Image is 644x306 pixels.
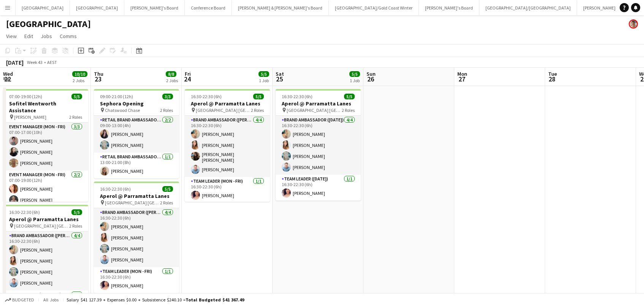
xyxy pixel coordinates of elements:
[16,0,70,15] button: [GEOGRAPHIC_DATA]
[124,0,185,15] button: [PERSON_NAME]'s Board
[4,296,35,304] button: Budgeted
[94,182,179,293] app-job-card: 16:30-22:30 (6h)5/5Aperol @ Parramatta Lanes [GEOGRAPHIC_DATA] [GEOGRAPHIC_DATA]2 RolesBrand Amba...
[276,175,361,201] app-card-role: Team Leader ([DATE])1/116:30-22:30 (6h)[PERSON_NAME]
[185,100,270,107] h3: Aperol @ Parramatta Lanes
[60,33,77,40] span: Comms
[3,171,88,207] app-card-role: Event Manager (Mon - Fri)2/207:00-19:00 (12h)[PERSON_NAME][PERSON_NAME]
[3,123,88,171] app-card-role: Event Manager (Mon - Fri)3/307:00-17:00 (10h)[PERSON_NAME][PERSON_NAME][PERSON_NAME]
[349,71,360,77] span: 5/5
[162,186,173,192] span: 5/5
[24,33,33,40] span: Edit
[160,200,173,206] span: 2 Roles
[21,31,36,41] a: Edit
[366,70,376,77] span: Sun
[259,78,269,83] div: 1 Job
[94,89,179,178] app-job-card: 09:00-21:00 (12h)3/3Sephora Opening Chatswood Chase2 RolesRETAIL Brand Ambassador (Mon - Fri)2/20...
[105,200,160,206] span: [GEOGRAPHIC_DATA] [GEOGRAPHIC_DATA]
[160,107,173,113] span: 2 Roles
[100,186,131,192] span: 16:30-22:30 (6h)
[42,297,60,303] span: All jobs
[185,89,270,202] app-job-card: 16:30-22:30 (6h)5/5Aperol @ Parramatta Lanes [GEOGRAPHIC_DATA] [GEOGRAPHIC_DATA]2 RolesBrand Amba...
[350,78,360,83] div: 1 Job
[2,75,13,83] span: 22
[3,70,13,77] span: Wed
[185,0,232,15] button: Conference Board
[185,116,270,177] app-card-role: Brand Ambassador ([PERSON_NAME])4/416:30-22:30 (6h)[PERSON_NAME][PERSON_NAME][PERSON_NAME] [PERSO...
[57,31,80,41] a: Comms
[548,70,557,77] span: Tue
[344,94,355,99] span: 5/5
[276,70,284,77] span: Sat
[14,114,46,120] span: [PERSON_NAME]
[38,31,55,41] a: Jobs
[70,0,124,15] button: [GEOGRAPHIC_DATA]
[94,100,179,107] h3: Sephora Opening
[105,107,140,113] span: Chatswood Chase
[276,116,361,175] app-card-role: Brand Ambassador ([DATE])4/416:30-22:30 (6h)[PERSON_NAME][PERSON_NAME][PERSON_NAME][PERSON_NAME]
[9,94,42,99] span: 07:00-19:00 (12h)
[94,153,179,178] app-card-role: RETAIL Brand Ambassador (Mon - Fri)1/113:00-21:00 (8h)[PERSON_NAME]
[191,94,222,99] span: 16:30-22:30 (6h)
[41,33,52,40] span: Jobs
[72,71,87,77] span: 10/10
[365,75,376,83] span: 26
[287,107,342,113] span: [GEOGRAPHIC_DATA] [GEOGRAPHIC_DATA]
[6,59,24,66] div: [DATE]
[196,107,251,113] span: [GEOGRAPHIC_DATA] [GEOGRAPHIC_DATA]
[457,70,467,77] span: Mon
[185,70,191,77] span: Fri
[274,75,284,83] span: 25
[329,0,419,15] button: [GEOGRAPHIC_DATA]/Gold Coast Winter
[67,297,244,303] div: Salary $41 127.39 + Expenses $0.00 + Subsistence $240.10 =
[73,78,87,83] div: 2 Jobs
[259,71,269,77] span: 5/5
[69,114,82,120] span: 2 Roles
[629,19,638,29] app-user-avatar: Victoria Hunt
[12,297,34,303] span: Budgeted
[94,193,179,199] h3: Aperol @ Parramatta Lanes
[162,94,173,99] span: 3/3
[69,223,82,229] span: 2 Roles
[185,177,270,203] app-card-role: Team Leader (Mon - Fri)1/116:30-22:30 (6h)[PERSON_NAME]
[184,75,191,83] span: 24
[186,297,244,303] span: Total Budgeted $41 367.49
[94,70,103,77] span: Thu
[94,267,179,293] app-card-role: Team Leader (Mon - Fri)1/116:30-22:30 (6h)[PERSON_NAME]
[93,75,103,83] span: 23
[71,209,82,215] span: 5/5
[282,94,312,99] span: 16:30-22:30 (6h)
[419,0,479,15] button: [PERSON_NAME]'s Board
[251,107,264,113] span: 2 Roles
[3,216,88,223] h3: Aperol @ Parramatta Lanes
[100,94,133,99] span: 09:00-21:00 (12h)
[276,100,361,107] h3: Aperol @ Parramatta Lanes
[166,78,178,83] div: 2 Jobs
[6,33,17,40] span: View
[25,59,44,65] span: Week 43
[47,59,57,65] div: AEST
[94,208,179,267] app-card-role: Brand Ambassador ([PERSON_NAME])4/416:30-22:30 (6h)[PERSON_NAME][PERSON_NAME][PERSON_NAME][PERSON...
[276,89,361,201] app-job-card: 16:30-22:30 (6h)5/5Aperol @ Parramatta Lanes [GEOGRAPHIC_DATA] [GEOGRAPHIC_DATA]2 RolesBrand Amba...
[166,71,176,77] span: 8/8
[71,94,82,99] span: 5/5
[9,209,40,215] span: 16:30-22:30 (6h)
[3,31,20,41] a: View
[547,75,557,83] span: 28
[3,231,88,290] app-card-role: Brand Ambassador ([PERSON_NAME])4/416:30-22:30 (6h)[PERSON_NAME][PERSON_NAME][PERSON_NAME][PERSON...
[3,100,88,114] h3: Sofitel Wentworth Assistance
[6,18,91,30] h1: [GEOGRAPHIC_DATA]
[342,107,355,113] span: 2 Roles
[94,116,179,153] app-card-role: RETAIL Brand Ambassador (Mon - Fri)2/209:00-13:00 (4h)[PERSON_NAME][PERSON_NAME]
[14,223,69,229] span: [GEOGRAPHIC_DATA] [GEOGRAPHIC_DATA]
[479,0,577,15] button: [GEOGRAPHIC_DATA]/[GEOGRAPHIC_DATA]
[3,89,88,202] app-job-card: 07:00-19:00 (12h)5/5Sofitel Wentworth Assistance [PERSON_NAME]2 RolesEvent Manager (Mon - Fri)3/3...
[456,75,467,83] span: 27
[253,94,264,99] span: 5/5
[232,0,329,15] button: [PERSON_NAME] & [PERSON_NAME]'s Board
